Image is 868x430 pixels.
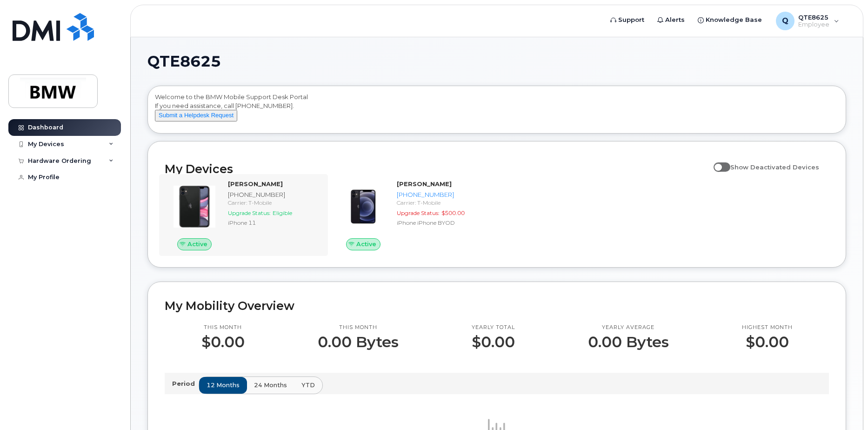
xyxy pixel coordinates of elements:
[228,199,319,207] div: Carrier: T-Mobile
[742,334,793,350] p: $0.00
[201,334,245,350] p: $0.00
[341,184,386,229] img: image20231002-3703462-15mqxqi.jpeg
[356,240,376,249] span: Active
[318,324,399,331] p: This month
[155,93,839,130] div: Welcome to the BMW Mobile Support Desk Portal If you need assistance, call [PHONE_NUMBER].
[228,219,319,227] div: iPhone 11
[588,334,669,350] p: 0.00 Bytes
[187,240,207,249] span: Active
[155,111,237,119] a: Submit a Helpdesk Request
[828,390,861,423] iframe: Messenger Launcher
[441,209,465,216] span: $500.00
[165,180,322,250] a: Active[PERSON_NAME][PHONE_NUMBER]Carrier: T-MobileUpgrade Status:EligibleiPhone 11
[318,334,399,350] p: 0.00 Bytes
[172,184,217,229] img: iPhone_11.jpg
[397,219,487,227] div: iPhone iPhone BYOD
[228,180,283,188] strong: [PERSON_NAME]
[155,110,237,121] button: Submit a Helpdesk Request
[165,299,829,313] h2: My Mobility Overview
[201,324,245,331] p: This month
[301,381,315,390] span: YTD
[742,324,793,331] p: Highest month
[228,209,271,216] span: Upgrade Status:
[472,334,515,350] p: $0.00
[397,199,487,207] div: Carrier: T-Mobile
[397,190,487,199] div: [PHONE_NUMBER]
[588,324,669,331] p: Yearly average
[714,158,721,166] input: Show Deactivated Devices
[147,54,221,68] span: QTE8625
[397,209,440,216] span: Upgrade Status:
[172,379,199,388] p: Period
[397,180,452,188] strong: [PERSON_NAME]
[472,324,515,331] p: Yearly total
[254,381,287,390] span: 24 months
[228,190,319,199] div: [PHONE_NUMBER]
[165,162,709,176] h2: My Devices
[334,180,491,250] a: Active[PERSON_NAME][PHONE_NUMBER]Carrier: T-MobileUpgrade Status:$500.00iPhone iPhone BYOD
[730,163,819,171] span: Show Deactivated Devices
[273,209,292,216] span: Eligible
